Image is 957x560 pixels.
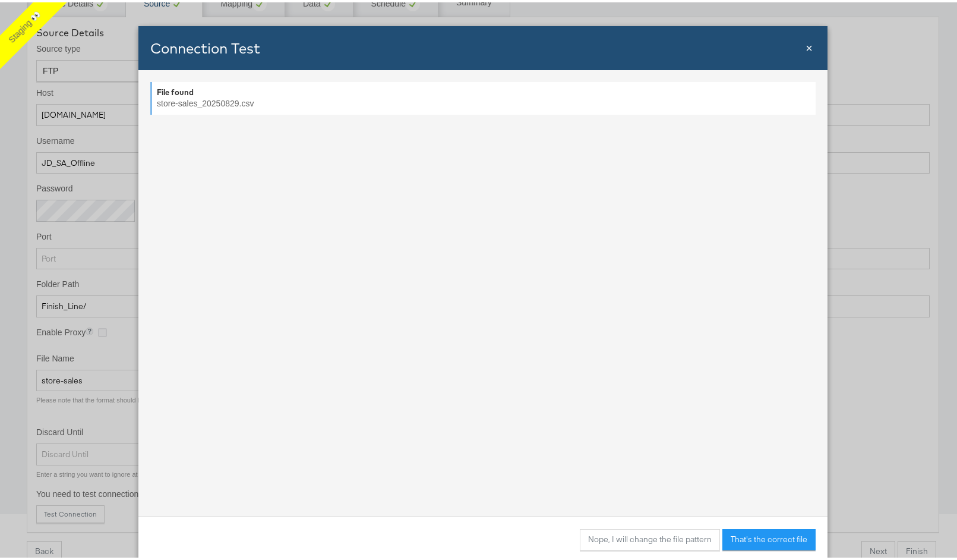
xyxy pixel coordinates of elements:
[580,527,720,548] button: Nope, I will change the file pattern
[150,80,816,112] div: store-sales_20250829.csv
[150,37,260,55] span: Connection Test
[806,37,813,55] div: Close
[138,24,827,560] div: Verify File
[157,84,811,96] div: File found
[806,39,813,52] span: ×
[722,527,816,548] button: That's the correct file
